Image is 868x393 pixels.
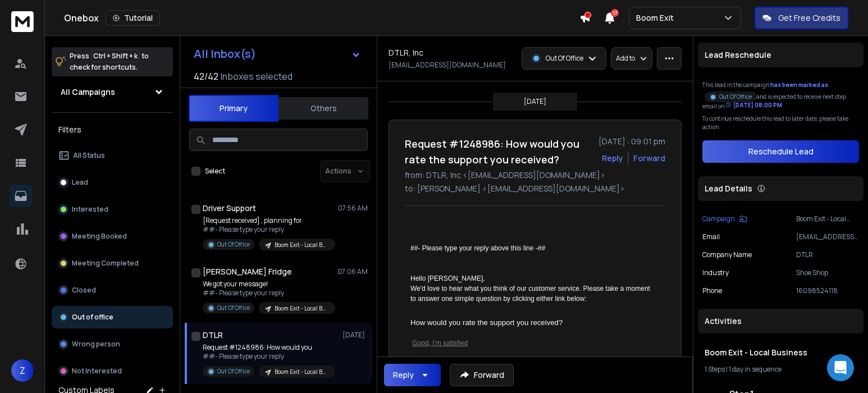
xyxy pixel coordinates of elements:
p: Email [702,232,720,241]
h1: DTLR, Inc [389,47,423,58]
p: ##- Please type your reply [203,289,335,298]
h3: How would you rate the support you received? [410,318,651,328]
button: Tutorial [106,10,160,26]
button: Reply [602,153,623,164]
p: ##- Please type your reply [203,225,335,234]
button: Out of office [52,306,173,328]
h1: Request #1248986: How would you rate the support you received? [405,136,592,167]
div: Reply [393,369,414,381]
button: Wrong person [52,333,173,355]
button: Primary [189,95,278,122]
button: All Status [52,144,173,167]
h3: Filters [52,122,173,138]
p: We'd love to hear what you think of our customer service. Please take a moment to answer one simp... [410,284,651,304]
p: Company Name [702,250,752,259]
p: Interested [72,205,108,214]
p: Wrong person [72,340,120,349]
span: 42 / 42 [194,70,218,83]
span: has been marked as [770,81,828,89]
p: Out Of Office [217,304,250,312]
p: To continue reschedule this lead to later date, please take action. [702,115,859,131]
div: This lead in the campaign and is expected to receive next step email on [702,81,859,110]
button: Z [11,359,34,382]
p: Out Of Office [217,240,250,249]
p: Request #1248986: How would you [203,343,335,352]
h1: DTLR [203,330,223,341]
div: [DATE] 08:00 PM [725,101,782,109]
button: Campaign [702,214,747,223]
button: Closed [52,279,173,301]
p: 07:06 AM [337,267,368,276]
p: Out Of Office [217,367,250,376]
button: All Inbox(s) [185,43,370,65]
p: ##- Please type your reply [203,352,335,361]
p: [DATE] [524,97,546,106]
div: Activities [698,309,864,333]
p: to: [PERSON_NAME] <[EMAIL_ADDRESS][DOMAIN_NAME]> [405,183,665,194]
p: DTLR [796,250,859,259]
h1: Boom Exit - Local Business [705,347,857,358]
p: Press to check for shortcuts. [70,51,149,73]
p: Meeting Completed [72,259,139,268]
p: Boom Exit - Local Business [275,304,328,313]
h1: [PERSON_NAME] Fridge [203,266,292,277]
p: [DATE] : 09:01 pm [599,136,665,147]
p: Lead Reschedule [705,49,771,61]
p: Hello [PERSON_NAME], [410,273,651,284]
button: Others [278,96,368,121]
button: Reply [384,364,441,386]
p: Out Of Office [546,54,583,63]
div: Open Intercom Messenger [827,354,854,381]
p: Industry [702,268,729,277]
p: Boom Exit - Local Business [275,241,328,249]
p: Boom Exit - Local Business [796,214,859,223]
p: 16098524118 [796,286,859,295]
p: Get Free Credits [778,12,840,24]
p: Meeting Booked [72,232,127,241]
span: 17 [611,9,619,17]
h3: Inboxes selected [221,70,293,83]
span: Ctrl + Shift + k [92,49,139,62]
p: Lead Details [705,183,752,194]
button: Meeting Completed [52,252,173,275]
p: Out Of Office [719,93,752,101]
p: Boom Exit [636,12,678,24]
button: Reschedule Lead [702,140,859,163]
label: Select [205,167,225,176]
a: Good, I'm satisfied [412,339,468,347]
p: Out of office [72,313,113,322]
button: Get Free Credits [755,7,848,29]
p: We got your message! [203,280,335,289]
p: Closed [72,286,96,295]
div: Onebox [64,10,579,26]
button: Meeting Booked [52,225,173,248]
p: 07:56 AM [338,204,368,213]
span: 1 Steps [705,364,725,374]
span: 1 day in sequence [729,364,782,374]
p: Campaign [702,214,735,223]
p: [EMAIL_ADDRESS][DOMAIN_NAME] [796,232,859,241]
p: Lead [72,178,88,187]
div: | [705,365,857,374]
div: ##- Please type your reply above this line -## [410,243,651,253]
p: [Request received] , planning for [203,216,335,225]
p: Shoe Shop [796,268,859,277]
p: [DATE] [342,331,368,340]
p: Boom Exit - Local Business [275,368,328,376]
h1: All Inbox(s) [194,48,256,60]
button: Lead [52,171,173,194]
button: Forward [450,364,514,386]
button: Interested [52,198,173,221]
h1: All Campaigns [61,86,115,98]
h1: Driver Support [203,203,256,214]
p: Not Interested [72,367,122,376]
p: [EMAIL_ADDRESS][DOMAIN_NAME] [389,61,506,70]
p: from: DTLR, Inc <[EMAIL_ADDRESS][DOMAIN_NAME]> [405,170,665,181]
p: All Status [73,151,105,160]
div: Forward [633,153,665,164]
button: All Campaigns [52,81,173,103]
button: Not Interested [52,360,173,382]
